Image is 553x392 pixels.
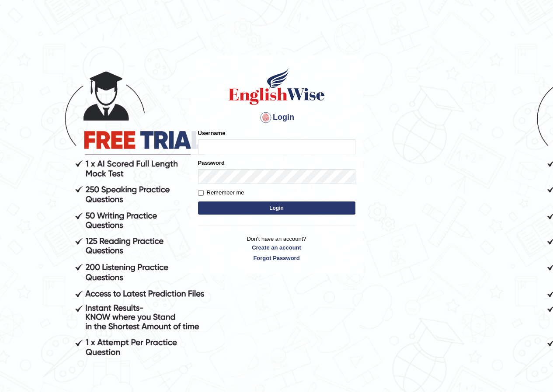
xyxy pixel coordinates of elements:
[198,201,355,215] button: Login
[198,254,355,262] a: Forgot Password
[198,243,355,252] a: Create an account
[198,159,225,167] label: Password
[198,190,204,196] input: Remember me
[198,129,226,137] label: Username
[227,67,327,106] img: Logo of English Wise sign in for intelligent practice with AI
[198,111,355,125] h4: Login
[198,188,244,197] label: Remember me
[198,235,355,262] p: Don't have an account?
